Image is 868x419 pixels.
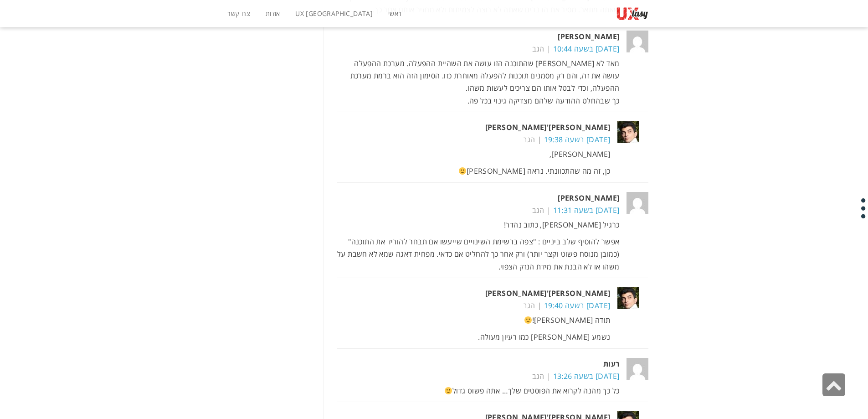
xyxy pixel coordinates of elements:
[337,31,620,43] cite: [PERSON_NAME]
[544,134,611,145] a: [DATE] בשעה 19:38
[337,57,620,107] p: מאד לא [PERSON_NAME] שהתוכנה הזו עושה את השהיית ההפעלה. מערכת ההפעלה עושה את זה, והם רק מסמנים תו...
[337,121,611,134] cite: [PERSON_NAME]'[PERSON_NAME]
[616,7,648,21] img: UXtasy
[445,387,452,394] img: 🙂
[523,134,542,145] a: להגיב לויטלי מיז'יריצקי
[266,9,280,18] span: אודות
[295,9,373,18] span: UX [GEOGRAPHIC_DATA]
[553,371,620,381] a: [DATE] בשעה 13:26
[337,287,611,300] cite: [PERSON_NAME]'[PERSON_NAME]
[544,300,611,310] a: [DATE] בשעה 19:40
[523,300,542,310] a: להגיב לויטלי מיז'יריצקי
[532,205,551,215] a: להגיב להדר
[459,167,466,175] img: 🙂
[337,314,611,326] p: תודה [PERSON_NAME]!
[227,9,250,18] span: צרו קשר
[532,44,551,54] a: להגיב לרון סי
[337,148,611,160] p: [PERSON_NAME],
[388,9,402,18] span: ראשי
[337,236,620,273] p: אפשר להוסיף שלב ביניים : "צפה ברשימת השינויים שייעשו אם תבחר להוריד את התוכנה" (כמובן מנוסח פשוט ...
[524,316,532,324] img: 🙂
[337,358,620,370] cite: רעות
[553,205,620,215] a: [DATE] בשעה 11:31
[337,165,611,177] p: כן, זה מה שהתכוונתי. נראה [PERSON_NAME]
[337,385,620,397] p: כל כך מהנה לקרוא את הפוסטים שלך… אתה פשוט גדול
[532,371,551,381] a: להגיב לרעות
[337,331,611,343] p: נשמע [PERSON_NAME] כמו רעיון מעולה.
[337,219,620,231] p: כרגיל [PERSON_NAME], כתוב נהדר!
[337,192,620,204] cite: [PERSON_NAME]
[553,44,620,54] a: [DATE] בשעה 10:44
